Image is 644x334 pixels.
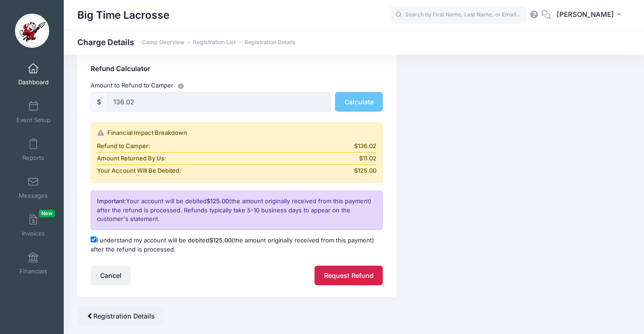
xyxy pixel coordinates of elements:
a: Camp Overview [142,39,184,46]
span: Important: [97,197,126,205]
a: InvoicesNew [12,210,55,242]
input: I understand my account will be debited$125.00(the amount originally received from this payment) ... [91,236,96,242]
span: $11.02 [359,154,376,163]
div: Your account will be debited (the amount originally received from this payment) after the refund ... [91,190,383,230]
span: $125.00 [207,197,229,205]
img: Big Time Lacrosse [15,14,49,48]
span: Invoices [22,230,45,237]
div: Financial Impact Breakdown [97,128,376,138]
span: New [39,210,55,217]
a: Registration List [193,39,236,46]
span: Event Setup [16,116,51,124]
span: Dashboard [18,78,49,86]
span: Reports [22,154,44,162]
button: Cancel [91,266,131,285]
a: Registration Details [244,39,296,46]
h1: Big Time Lacrosse [77,5,169,26]
span: $125.00 [354,166,376,175]
span: $136.02 [354,142,376,151]
button: [PERSON_NAME] [551,5,630,26]
a: Financials [12,247,55,279]
span: Amount Returned By Us: [97,154,166,163]
span: [PERSON_NAME] [557,10,614,20]
input: Search by First Name, Last Name, or Email... [390,6,526,24]
div: Amount to Refund to Camper [86,81,388,90]
a: Dashboard [12,58,55,90]
span: Messages [19,192,48,200]
span: Your Account Will Be Debited: [97,166,181,175]
label: I understand my account will be debited (the amount originally received from this payment) after ... [91,236,383,254]
h1: Charge Details [77,37,296,47]
a: Reports [12,134,55,166]
button: Request Refund [314,266,383,285]
span: Refund to Camper: [97,142,150,151]
div: $ [91,92,107,112]
a: Registration Details [77,306,164,326]
span: $125.00 [209,236,232,244]
a: Event Setup [12,96,55,128]
span: Financials [20,267,47,275]
a: Messages [12,172,55,204]
input: 0.00 [107,92,330,112]
h5: Refund Calculator [91,65,383,73]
